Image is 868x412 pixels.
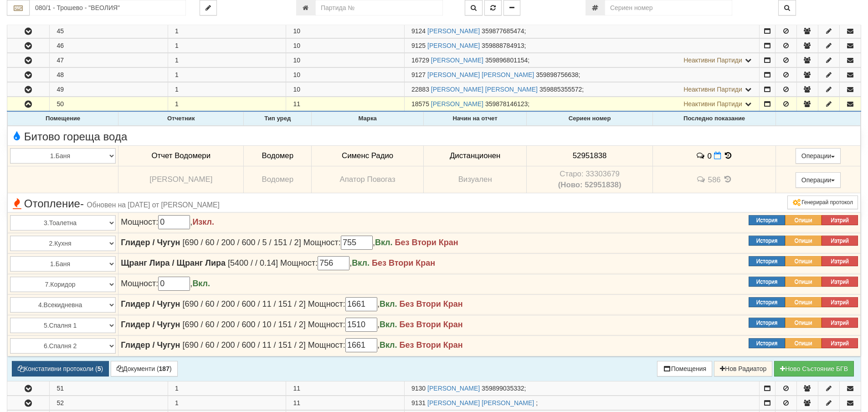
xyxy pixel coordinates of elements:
th: Начин на отчет [424,112,527,126]
b: Вкл. [375,238,393,247]
td: Водомер [244,166,312,193]
td: Апатор Повогаз [312,166,424,193]
a: [PERSON_NAME] [427,27,480,35]
button: История [749,297,785,307]
b: Вкл. [192,279,210,288]
button: Опиши [785,297,822,307]
a: [PERSON_NAME] [PERSON_NAME] [427,71,534,78]
td: 47 [50,53,168,67]
td: ; [405,82,760,97]
span: Неактивни Партиди [683,100,742,108]
td: 51 [50,381,168,395]
td: 52 [50,396,168,410]
button: Новo Състояние БГВ [774,361,854,376]
button: История [749,318,785,328]
a: [PERSON_NAME] [427,385,480,392]
span: Мощност: , [303,238,395,247]
span: Отчет Водомери [152,151,211,160]
b: Вкл. [380,299,397,309]
b: Вкл. [352,258,370,268]
span: Мощност: , [308,299,400,309]
th: Марка [312,112,424,126]
strong: Без Втори Кран [400,340,463,350]
td: 1 [168,39,286,53]
b: 5 [98,365,101,372]
td: ; [405,97,760,112]
button: Опиши [785,256,822,266]
b: 187 [159,365,169,372]
span: 11 [293,399,300,407]
td: 1 [168,82,286,97]
span: 359878146123 [485,100,528,108]
button: История [749,215,785,225]
b: (Ново: 52951838) [558,180,621,189]
button: Изтрий [822,338,858,348]
span: 0 [708,151,712,160]
a: [PERSON_NAME] [PERSON_NAME] [431,86,538,93]
strong: Без Втори Кран [400,299,463,309]
a: [PERSON_NAME] [431,57,483,64]
button: Документи (187) [111,361,178,376]
th: Отчетник [118,112,244,126]
b: Вкл. [380,340,397,350]
button: Изтрий [822,277,858,287]
strong: Глидер / Чугун [121,340,180,350]
span: Партида № [411,385,426,392]
span: История на показанията [723,151,733,160]
th: Помещение [8,112,118,126]
strong: Без Втори Кран [395,238,458,247]
button: Генерирай протокол [787,196,858,209]
span: [690 / 60 / 200 / 600 / 11 / 151 / 2] [182,299,305,309]
span: [690 / 60 / 200 / 600 / 10 / 151 / 2] [182,320,305,329]
button: История [749,277,785,287]
a: [PERSON_NAME] [PERSON_NAME] [427,399,534,407]
span: 359899035332 [482,385,524,392]
button: Операции [796,148,841,164]
span: Партида № [411,399,426,407]
td: 48 [50,68,168,82]
strong: Глидер / Чугун [121,320,180,329]
strong: Без Втори Кран [400,320,463,329]
span: 359898756638 [536,71,578,78]
span: [PERSON_NAME] [149,175,212,184]
span: Мощност: , [121,279,210,288]
button: Помещения [657,361,713,376]
td: Визуален [424,166,527,193]
span: [690 / 60 / 200 / 600 / 5 / 151 / 2] [182,238,301,247]
span: 586 [708,175,721,184]
span: [690 / 60 / 200 / 600 / 11 / 151 / 2] [182,340,305,350]
span: Партида № [411,100,429,108]
button: Опиши [785,338,822,348]
b: Вкл. [380,320,397,329]
i: Нов Отчет към 29/08/2025 [714,152,721,160]
span: 11 [293,100,300,108]
button: Опиши [785,277,822,287]
td: Дистанционен [424,145,527,166]
button: История [749,236,785,246]
span: Отопление [10,198,220,210]
button: Изтрий [822,215,858,225]
strong: Щранг Лира / Щранг Лира [121,258,226,268]
td: 50 [50,97,168,112]
span: История на забележките [696,175,708,184]
span: Мощност: , [121,217,214,227]
span: Мощност: , [308,320,400,329]
button: Нов Радиатор [714,361,772,376]
span: [5400 / / 0.14] [228,258,278,268]
span: Мощност: , [308,340,400,350]
button: Изтрий [822,256,858,266]
td: 1 [168,381,286,395]
strong: Без Втори Кран [372,258,435,268]
span: 11 [293,385,300,392]
td: 1 [168,97,286,112]
span: 10 [293,71,300,78]
span: 52951838 [573,151,607,160]
td: 1 [168,68,286,82]
span: Мощност: , [280,258,372,268]
button: Опиши [785,215,822,225]
button: Опиши [785,236,822,246]
span: - [80,197,84,210]
span: Неактивни Партиди [683,86,742,93]
td: ; [405,396,760,410]
td: ; [405,24,760,38]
